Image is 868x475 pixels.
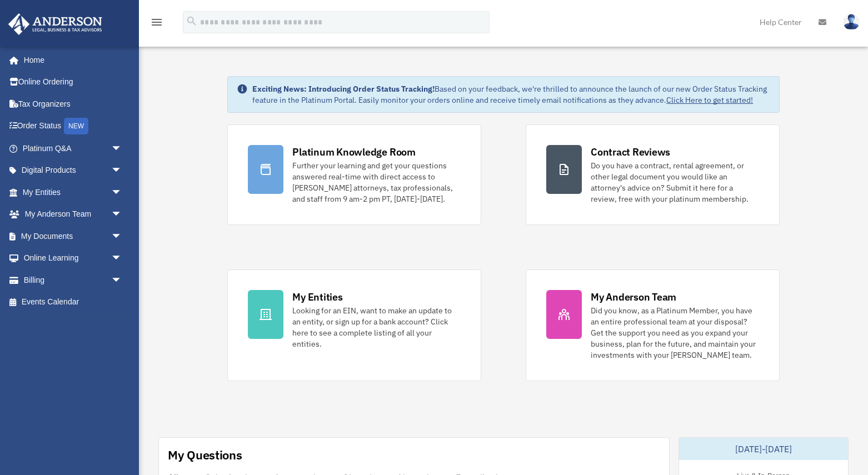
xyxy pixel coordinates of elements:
[111,159,133,182] span: arrow_drop_down
[227,269,481,381] a: My Entities Looking for an EIN, want to make an update to an entity, or sign up for a bank accoun...
[111,225,133,248] span: arrow_drop_down
[591,305,759,361] div: Did you know, as a Platinum Member, you have an entire professional team at your disposal? Get th...
[679,438,849,460] div: [DATE]-[DATE]
[227,124,481,225] a: Platinum Knowledge Room Further your learning and get your questions answered real-time with dire...
[8,49,133,71] a: Home
[150,16,163,29] i: menu
[591,290,676,304] div: My Anderson Team
[111,137,133,160] span: arrow_drop_down
[292,290,342,304] div: My Entities
[252,83,770,106] div: Based on your feedback, we're thrilled to announce the launch of our new Order Status Tracking fe...
[591,145,670,159] div: Contract Reviews
[111,269,133,292] span: arrow_drop_down
[8,93,139,115] a: Tax Organizers
[111,181,133,204] span: arrow_drop_down
[8,137,139,159] a: Platinum Q&Aarrow_drop_down
[8,203,139,226] a: My Anderson Teamarrow_drop_down
[252,84,435,94] strong: Exciting News: Introducing Order Status Tracking!
[5,13,106,35] img: Anderson Advisors Platinum Portal
[8,159,139,182] a: Digital Productsarrow_drop_down
[526,124,780,225] a: Contract Reviews Do you have a contract, rental agreement, or other legal document you would like...
[111,247,133,270] span: arrow_drop_down
[8,71,139,93] a: Online Ordering
[8,225,139,247] a: My Documentsarrow_drop_down
[292,305,461,349] div: Looking for an EIN, want to make an update to an entity, or sign up for a bank account? Click her...
[168,447,242,463] div: My Questions
[111,203,133,226] span: arrow_drop_down
[292,160,461,204] div: Further your learning and get your questions answered real-time with direct access to [PERSON_NAM...
[292,145,416,159] div: Platinum Knowledge Room
[8,181,139,203] a: My Entitiesarrow_drop_down
[8,247,139,269] a: Online Learningarrow_drop_down
[8,269,139,291] a: Billingarrow_drop_down
[666,95,753,105] a: Click Here to get started!
[591,160,759,204] div: Do you have a contract, rental agreement, or other legal document you would like an attorney's ad...
[8,291,139,313] a: Events Calendar
[8,115,139,138] a: Order StatusNEW
[150,19,163,29] a: menu
[186,15,198,27] i: search
[526,269,780,381] a: My Anderson Team Did you know, as a Platinum Member, you have an entire professional team at your...
[64,118,88,134] div: NEW
[843,14,860,30] img: User Pic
